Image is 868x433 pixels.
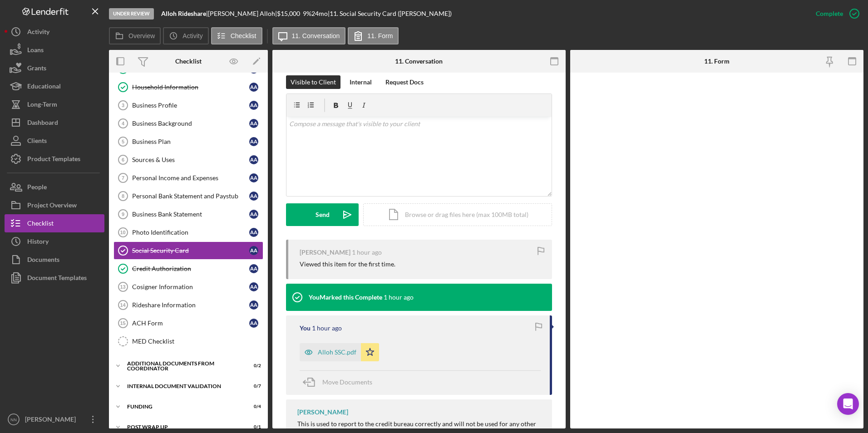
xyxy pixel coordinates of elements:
a: 10Photo IdentificationAA [113,223,263,241]
tspan: 5 [122,139,124,144]
label: Overview [128,32,155,39]
div: Visible to Client [291,75,336,89]
div: Sources & Uses [132,156,249,163]
tspan: 15 [120,320,125,326]
text: NN [10,417,17,422]
div: [PERSON_NAME] [23,410,82,431]
tspan: 7 [122,175,124,181]
div: You [300,325,311,332]
div: Viewed this item for the first time. [300,261,395,268]
tspan: 6 [122,157,124,162]
div: Internal [350,75,372,89]
div: Social Security Card [132,247,249,254]
div: 11. Form [704,58,730,65]
div: A A [249,246,258,255]
div: 0 / 7 [245,384,261,389]
div: Under Review [109,8,154,20]
div: Photo Identification [132,229,249,236]
time: 2025-09-17 20:16 [384,294,414,301]
button: Educational [5,77,104,95]
button: NN[PERSON_NAME] [5,410,104,428]
div: [PERSON_NAME] [300,249,350,256]
div: A A [249,282,258,291]
div: Business Profile [132,102,249,109]
div: Business Bank Statement [132,211,249,218]
div: Business Background [132,120,249,127]
div: 24 mo [311,10,328,17]
button: Overview [109,27,161,44]
div: A A [249,192,258,201]
a: Household InformationAA [113,78,263,96]
div: ACH Form [132,320,249,327]
tspan: 14 [120,302,126,308]
b: Alloh Rideshare [161,10,206,17]
button: Loans [5,41,104,59]
div: Checklist [27,214,54,235]
div: You Marked this Complete [309,294,382,301]
div: Checklist [175,58,202,65]
div: A A [249,319,258,328]
div: Complete [816,5,843,23]
button: People [5,178,104,196]
button: Clients [5,132,104,150]
div: Alloh SSC.pdf [318,349,356,356]
a: 15ACH FormAA [113,314,263,332]
div: A A [249,101,258,110]
label: 11. Form [367,32,393,39]
button: History [5,232,104,251]
div: Cosigner Information [132,283,249,290]
button: Product Templates [5,150,104,168]
div: Personal Income and Expenses [132,174,249,182]
tspan: 13 [120,284,125,290]
button: Alloh SSC.pdf [300,343,379,361]
div: Long-Term [27,95,57,116]
div: A A [249,228,258,237]
button: Internal [345,75,376,89]
div: Internal Document Validation [127,384,238,389]
div: 0 / 1 [245,424,261,430]
div: Dashboard [27,113,58,134]
div: People [27,178,47,198]
button: Grants [5,59,104,77]
button: Checklist [5,214,104,232]
button: Documents [5,251,104,269]
div: History [27,232,49,253]
div: 9 % [303,10,311,17]
div: Activity [27,23,49,43]
div: Rideshare Information [132,301,249,309]
a: 9Business Bank StatementAA [113,205,263,223]
button: Project Overview [5,196,104,214]
div: | [161,10,208,17]
div: | 11. Social Security Card ([PERSON_NAME]) [328,10,452,17]
span: Move Documents [322,378,372,386]
div: Send [316,203,330,226]
button: Long-Term [5,95,104,113]
a: 13Cosigner InformationAA [113,278,263,296]
time: 2025-09-17 20:16 [312,325,342,332]
div: A A [249,155,258,164]
button: Activity [5,23,104,41]
a: 4Business BackgroundAA [113,114,263,133]
button: Activity [163,27,208,44]
a: Credit AuthorizationAA [113,260,263,278]
span: $15,000 [277,10,300,17]
div: 11. Conversation [395,58,443,65]
div: Product Templates [27,150,80,170]
button: Document Templates [5,269,104,287]
div: Clients [27,132,47,152]
tspan: 4 [122,121,125,126]
div: [PERSON_NAME] [297,408,348,416]
div: Documents [27,251,59,271]
button: Move Documents [300,371,381,394]
div: Request Docs [385,75,424,89]
a: 8Personal Bank Statement and PaystubAA [113,187,263,205]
